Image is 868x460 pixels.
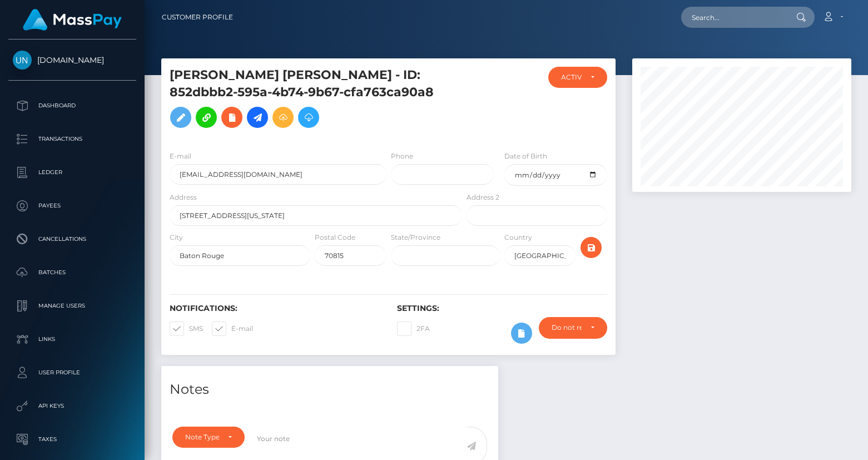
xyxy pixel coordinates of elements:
[170,380,490,399] h4: Notes
[212,321,253,336] label: E-mail
[8,292,136,320] a: Manage Users
[539,317,607,338] button: Do not require
[13,398,132,414] p: API Keys
[8,426,136,453] a: Taxes
[170,67,456,133] h5: [PERSON_NAME] [PERSON_NAME] - ID: 852dbbb2-595a-4b74-9b67-cfa763ca90a8
[13,298,132,314] p: Manage Users
[548,67,607,88] button: ACTIVE
[13,364,132,381] p: User Profile
[504,233,532,243] label: Country
[13,431,132,448] p: Taxes
[561,73,582,82] div: ACTIVE
[391,151,413,161] label: Phone
[13,131,132,147] p: Transactions
[247,107,268,128] a: Initiate Payout
[8,92,136,120] a: Dashboard
[170,151,191,161] label: E-mail
[162,6,233,29] a: Customer Profile
[8,259,136,286] a: Batches
[552,323,582,332] div: Do not require
[397,321,430,336] label: 2FA
[681,7,786,28] input: Search...
[467,192,499,202] label: Address 2
[397,304,608,313] h6: Settings:
[13,97,132,114] p: Dashboard
[170,192,197,202] label: Address
[504,151,547,161] label: Date of Birth
[13,197,132,214] p: Payees
[8,325,136,353] a: Links
[8,392,136,420] a: API Keys
[170,233,183,243] label: City
[172,427,245,448] button: Note Type
[8,55,136,65] span: [DOMAIN_NAME]
[8,225,136,253] a: Cancellations
[13,164,132,181] p: Ledger
[170,321,203,336] label: SMS
[185,433,219,442] div: Note Type
[8,359,136,387] a: User Profile
[8,159,136,186] a: Ledger
[13,231,132,248] p: Cancellations
[13,51,32,70] img: Unlockt.me
[170,304,380,313] h6: Notifications:
[13,264,132,281] p: Batches
[8,192,136,220] a: Payees
[13,331,132,348] p: Links
[8,125,136,153] a: Transactions
[315,233,355,243] label: Postal Code
[391,233,440,243] label: State/Province
[23,9,122,31] img: MassPay Logo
